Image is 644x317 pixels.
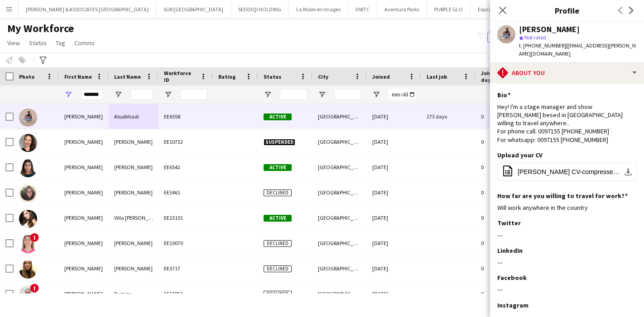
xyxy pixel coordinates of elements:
a: View [4,37,24,49]
img: Alejandra Villegas [19,235,37,253]
a: Comms [71,37,98,49]
app-action-btn: Advanced filters [38,55,48,66]
div: [GEOGRAPHIC_DATA] [312,281,367,306]
span: Last job [427,73,447,80]
div: 0 [476,281,534,306]
div: [PERSON_NAME] [59,281,109,306]
h3: LinkedIn [497,246,523,255]
button: Open Filter Menu [164,90,172,99]
div: [DATE] [367,129,421,154]
h3: Profile [490,5,644,16]
span: Jobs (last 90 days) [481,70,518,83]
button: SEDDIQI HOLDING [231,0,289,18]
span: Declined [264,189,292,196]
input: City Filter Input [334,89,361,100]
a: Status [25,37,50,49]
input: First Name Filter Input [81,89,103,100]
span: ! [30,284,39,293]
span: Tag [56,39,65,47]
div: EE3461 [159,180,213,205]
div: [DATE] [367,180,421,205]
button: Expo [GEOGRAPHIC_DATA] [471,0,547,18]
span: ! [30,233,39,242]
div: [PERSON_NAME] [59,231,109,255]
input: Last Name Filter Input [130,89,153,100]
div: --- [497,258,637,266]
button: [PERSON_NAME] CV-compressed.pdf [497,163,637,181]
div: [PERSON_NAME] [109,155,159,180]
span: Declined [264,291,292,298]
button: Everyone5,770 [487,32,533,43]
div: EE10070 [159,231,213,255]
div: [DATE] [367,155,421,180]
span: Declined [264,240,292,247]
div: [PERSON_NAME] [59,180,109,205]
div: [PERSON_NAME] [59,256,109,281]
div: 273 days [421,104,476,129]
div: [GEOGRAPHIC_DATA] [312,256,367,281]
input: Joined Filter Input [389,89,416,100]
img: Alejandra Martinez [19,159,37,177]
div: [PERSON_NAME] [109,129,159,154]
div: 0 [476,205,534,230]
div: [PERSON_NAME] [59,129,109,154]
div: Villa [PERSON_NAME] [109,205,159,230]
span: My Workforce [7,22,74,35]
div: [PERSON_NAME] [59,205,109,230]
h3: Instagram [497,301,529,309]
div: [PERSON_NAME] [109,256,159,281]
div: [GEOGRAPHIC_DATA] [312,104,367,129]
div: EE6542 [159,155,213,180]
span: Rating [218,73,235,80]
span: Photo [19,73,34,80]
div: Will work anywhere in the country [497,203,637,212]
button: DWTC [348,0,377,18]
div: [GEOGRAPHIC_DATA] [312,155,367,180]
span: | [EMAIL_ADDRESS][PERSON_NAME][DOMAIN_NAME] [519,42,636,57]
div: 0 [476,129,534,154]
div: [GEOGRAPHIC_DATA] [312,180,367,205]
div: [DATE] [367,205,421,230]
img: Alejando Alsalkhadi [19,109,37,127]
div: [DATE] [367,231,421,255]
div: [DATE] [367,104,421,129]
div: EE6558 [159,104,213,129]
div: [PERSON_NAME] [59,104,109,129]
div: --- [497,231,637,239]
span: Suspended [264,139,295,146]
div: 0 [476,180,534,205]
h3: How far are you willing to travel for work? [497,192,628,200]
div: Alsalkhadi [109,104,159,129]
div: [GEOGRAPHIC_DATA] [312,205,367,230]
span: Not rated [524,34,546,41]
img: Alejandra Torres [19,185,37,203]
span: t. [PHONE_NUMBER] [519,42,566,49]
div: EE10732 [159,129,213,154]
button: [PERSON_NAME] & ASSOCIATES [GEOGRAPHIC_DATA] [19,0,156,18]
button: Open Filter Menu [64,90,72,99]
div: Buraga [109,281,159,306]
div: Hey! I'm a stage manager and show [PERSON_NAME] besed in [GEOGRAPHIC_DATA] willing to travel anyw... [497,103,637,144]
div: [DATE] [367,281,421,306]
div: 0 [476,256,534,281]
div: EE15851 [159,281,213,306]
span: Last Name [114,73,141,80]
div: [PERSON_NAME] [59,155,109,180]
input: Workforce ID Filter Input [180,89,207,100]
span: Active [264,114,292,120]
span: First Name [64,73,92,80]
div: 0 [476,155,534,180]
h3: Upload your CV [497,151,543,159]
span: Status [29,39,47,47]
div: [GEOGRAPHIC_DATA] [312,231,367,255]
div: [PERSON_NAME] [519,25,580,33]
span: Workforce ID [164,70,197,83]
h3: Facebook [497,274,527,282]
img: Alejandra Villa Zapata [19,210,37,228]
div: 0 [476,231,534,255]
img: Alejandra Londono [19,134,37,152]
span: Status [264,73,281,80]
button: La Mode en Images [289,0,348,18]
div: [GEOGRAPHIC_DATA] [312,129,367,154]
span: Active [264,215,292,222]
